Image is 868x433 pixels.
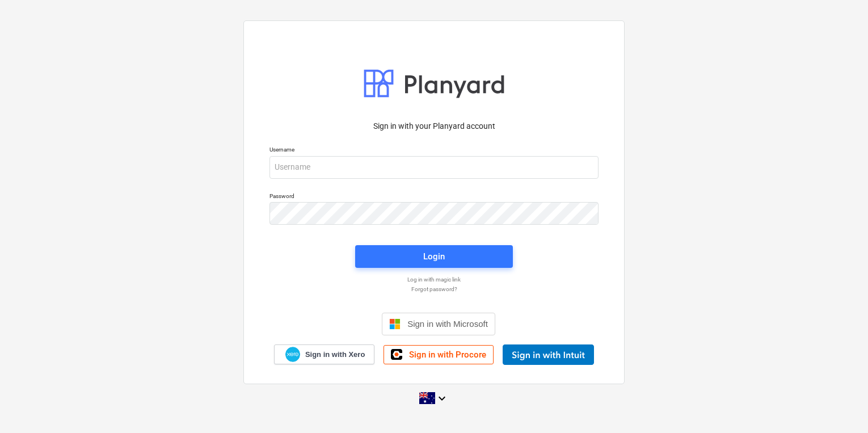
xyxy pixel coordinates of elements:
a: Sign in with Xero [274,344,375,364]
p: Sign in with your Planyard account [269,120,599,132]
span: Sign in with Microsoft [407,319,488,329]
p: Password [269,192,599,202]
span: Sign in with Procore [409,350,486,360]
input: Username [269,156,599,179]
div: Login [423,249,445,264]
p: Username [269,146,599,155]
a: Forgot password? [264,285,604,293]
img: Microsoft logo [389,318,401,330]
button: Login [355,245,513,268]
a: Log in with magic link [264,276,604,283]
i: keyboard_arrow_down [435,392,449,405]
img: Xero logo [285,347,300,362]
a: Sign in with Procore [384,345,494,364]
span: Sign in with Xero [305,350,365,360]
